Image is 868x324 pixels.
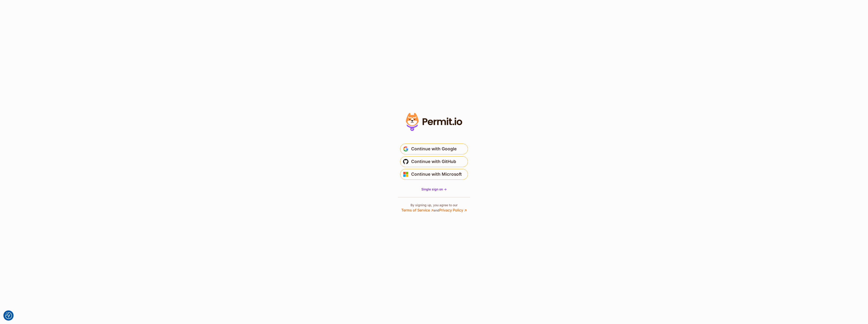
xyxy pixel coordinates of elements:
span: Continue with Microsoft [411,171,462,178]
a: Privacy Policy ↗ [439,208,467,212]
button: Continue with Google [400,144,468,154]
a: Terms of Service ↗ [401,208,434,212]
span: Single sign on -> [421,187,447,191]
span: Continue with Google [411,145,457,153]
p: By signing up, you agree to our and [401,203,467,213]
img: Revisit consent button [5,312,12,319]
a: Single sign on -> [421,187,447,192]
button: Continue with Microsoft [400,169,468,180]
button: Consent Preferences [5,312,12,319]
span: Continue with GitHub [411,158,456,165]
button: Continue with GitHub [400,156,468,167]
